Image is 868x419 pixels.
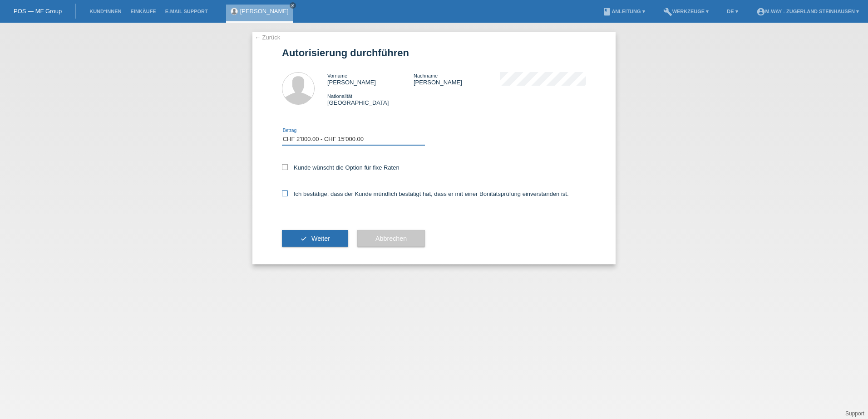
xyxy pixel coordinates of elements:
[327,93,414,106] div: [GEOGRAPHIC_DATA]
[282,230,348,247] button: check Weiter
[240,8,289,15] a: [PERSON_NAME]
[291,3,295,8] i: close
[327,72,414,86] div: [PERSON_NAME]
[85,9,126,14] a: Kund*innen
[756,7,765,16] i: account_circle
[845,410,864,417] a: Support
[663,7,672,16] i: build
[752,9,863,14] a: account_circlem-way - Zugerland Steinhausen ▾
[598,9,649,14] a: bookAnleitung ▾
[414,73,438,78] span: Nachname
[14,8,62,15] a: POS — MF Group
[602,7,612,16] i: book
[290,2,296,9] a: close
[161,9,212,14] a: E-Mail Support
[311,235,330,242] span: Weiter
[414,72,500,86] div: [PERSON_NAME]
[722,9,742,14] a: DE ▾
[282,47,586,58] h1: Autorisierung durchführen
[300,235,307,242] i: check
[126,9,160,14] a: Einkäufe
[327,73,347,78] span: Vorname
[375,235,407,242] span: Abbrechen
[282,190,569,197] label: Ich bestätige, dass der Kunde mündlich bestätigt hat, dass er mit einer Bonitätsprüfung einversta...
[357,230,425,247] button: Abbrechen
[282,164,399,171] label: Kunde wünscht die Option für fixe Raten
[659,9,714,14] a: buildWerkzeuge ▾
[327,93,352,99] span: Nationalität
[255,34,280,41] a: ← Zurück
